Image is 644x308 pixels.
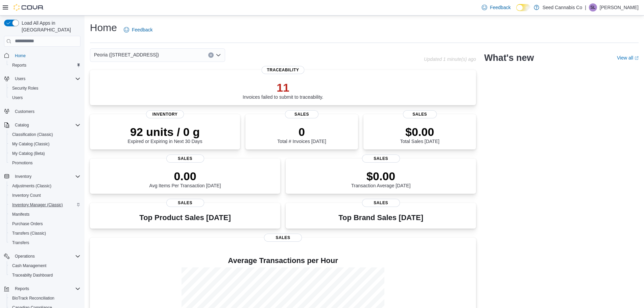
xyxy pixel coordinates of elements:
span: Users [9,94,80,102]
div: Invoices failed to submit to traceability. [243,81,324,100]
span: Purchase Orders [9,220,80,228]
span: Classification (Classic) [9,131,80,139]
span: Adjustments (Classic) [12,183,51,189]
span: Reports [15,286,29,291]
p: $0.00 [351,169,411,183]
span: Inventory [146,110,184,118]
button: Reports [7,61,83,70]
span: Inventory [15,174,31,179]
div: Total Sales [DATE] [400,125,439,144]
span: Promotions [9,159,80,167]
button: Inventory [1,172,83,181]
button: Clear input [208,52,214,58]
span: Transfers [12,240,29,245]
span: Traceability [262,66,305,74]
span: Users [12,75,80,83]
button: Classification (Classic) [7,130,83,139]
span: Reports [9,61,80,69]
button: Users [12,75,28,83]
span: My Catalog (Classic) [9,140,80,148]
button: Security Roles [7,84,83,93]
span: Feedback [132,26,152,33]
button: My Catalog (Beta) [7,149,83,158]
span: Customers [12,107,80,116]
button: Promotions [7,158,83,168]
span: Inventory [12,172,80,181]
span: Operations [12,252,80,260]
span: Home [12,51,80,60]
a: Traceabilty Dashboard [9,271,55,279]
a: Feedback [121,23,155,37]
p: Seed Cannabis Co [543,3,582,11]
svg: External link [635,56,639,60]
span: My Catalog (Beta) [9,149,80,158]
a: Users [9,94,25,102]
span: Sales [166,155,204,163]
button: Adjustments (Classic) [7,181,83,191]
a: Cash Management [9,262,49,270]
a: Adjustments (Classic) [9,182,54,190]
button: Cash Management [7,261,83,270]
span: Inventory Count [9,191,80,199]
span: My Catalog (Beta) [12,151,45,156]
span: Load All Apps in [GEOGRAPHIC_DATA] [19,20,80,33]
button: Transfers (Classic) [7,229,83,238]
span: Traceabilty Dashboard [9,271,80,279]
button: Users [7,93,83,102]
span: Promotions [12,160,33,166]
span: Security Roles [12,86,38,91]
span: Manifests [9,210,80,218]
h4: Average Transactions per Hour [95,257,471,265]
span: Users [15,76,25,81]
span: Customers [15,109,34,114]
button: My Catalog (Classic) [7,139,83,149]
a: Home [12,52,28,60]
span: Adjustments (Classic) [9,182,80,190]
span: Classification (Classic) [12,132,53,137]
span: Manifests [12,212,29,217]
div: Transaction Average [DATE] [351,169,411,188]
button: Customers [1,106,83,116]
a: Inventory Count [9,191,44,199]
span: Transfers [9,239,80,247]
span: Sales [264,234,302,242]
button: BioTrack Reconciliation [7,293,83,303]
button: Catalog [1,120,83,130]
span: Inventory Manager (Classic) [9,201,80,209]
span: Users [12,95,23,100]
p: 0 [277,125,326,139]
h3: Top Brand Sales [DATE] [338,214,423,222]
span: Traceabilty Dashboard [12,273,53,278]
a: Reports [9,61,29,69]
a: View allExternal link [617,55,639,61]
button: Operations [1,252,83,261]
a: Inventory Manager (Classic) [9,201,66,209]
button: Inventory Manager (Classic) [7,200,83,210]
button: Open list of options [216,52,221,58]
button: Reports [12,285,32,293]
p: 0.00 [149,169,221,183]
span: Transfers (Classic) [9,229,80,237]
span: Sales [362,199,400,207]
a: Feedback [479,1,513,14]
a: Customers [12,108,37,116]
span: Reports [12,63,26,68]
span: Catalog [12,121,80,129]
h2: What's new [484,52,534,63]
span: Security Roles [9,84,80,92]
button: Catalog [12,121,31,129]
span: My Catalog (Classic) [12,141,50,147]
span: Operations [15,254,35,259]
span: BioTrack Reconciliation [9,294,80,302]
button: Purchase Orders [7,219,83,229]
span: Home [15,53,26,58]
span: Sales [166,199,204,207]
span: Purchase Orders [12,221,43,227]
input: Dark Mode [516,4,530,11]
a: Manifests [9,210,32,218]
button: Users [1,74,83,84]
button: Inventory [12,172,34,181]
div: Shawntel Lunn [589,3,597,11]
span: Sales [362,155,400,163]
